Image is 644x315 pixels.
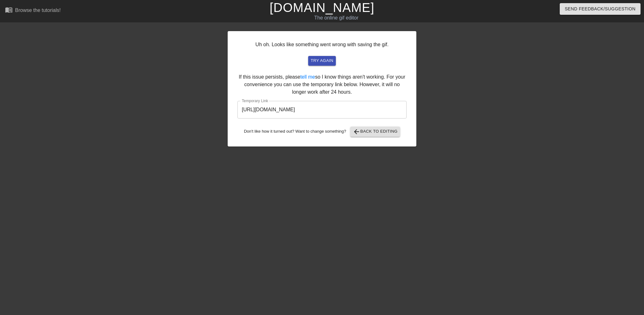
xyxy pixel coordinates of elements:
div: Don't like how it turned out? Want to change something? [237,127,407,137]
span: menu_book [5,6,13,14]
button: Send Feedback/Suggestion [560,3,641,15]
button: try again [308,56,336,66]
div: Browse the tutorials! [15,8,61,13]
button: Back to Editing [350,127,400,137]
a: tell me [300,74,315,80]
input: bare [237,101,407,119]
span: Send Feedback/Suggestion [565,5,636,13]
span: Back to Editing [353,128,398,135]
span: try again [311,57,333,64]
a: Browse the tutorials! [5,6,61,16]
div: Uh oh. Looks like something went wrong with saving the gif. If this issue persists, please so I k... [228,31,416,146]
a: [DOMAIN_NAME] [269,1,374,14]
span: arrow_back [353,128,360,135]
div: The online gif editor [218,14,455,22]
